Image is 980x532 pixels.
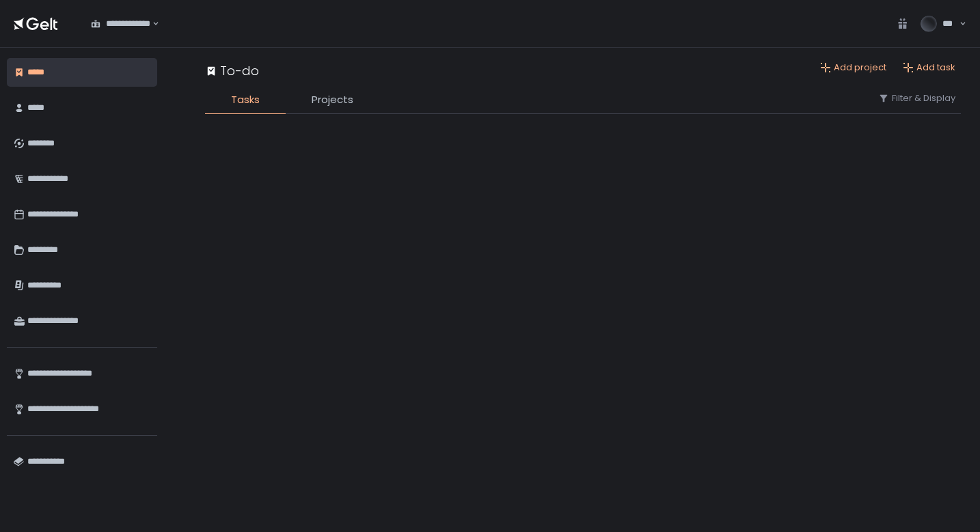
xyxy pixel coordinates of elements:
button: Add task [903,61,955,74]
div: To-do [205,61,259,80]
button: Filter & Display [878,92,955,104]
div: Search for option [82,10,159,38]
span: Projects [312,92,353,108]
button: Add project [820,61,886,74]
span: Tasks [231,92,260,108]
